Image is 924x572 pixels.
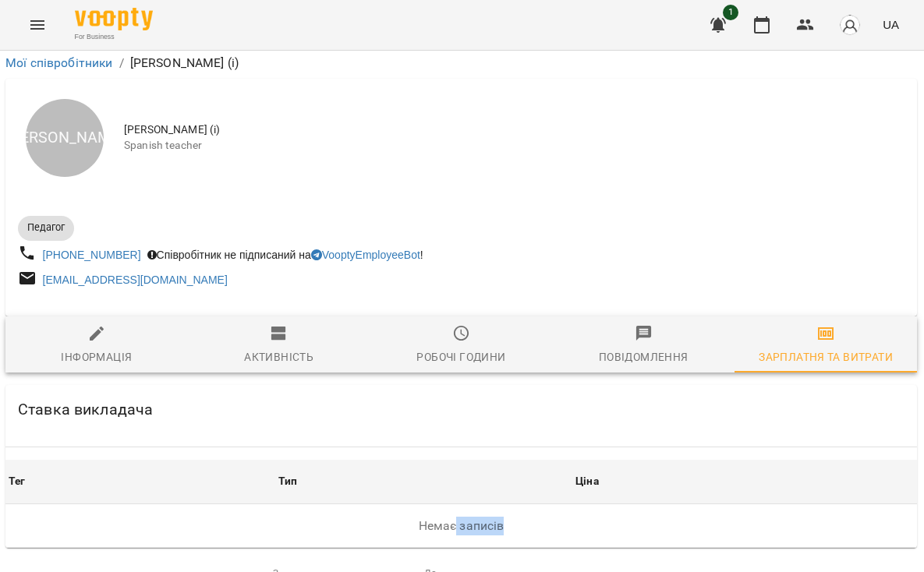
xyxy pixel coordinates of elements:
span: Педагог [18,221,74,235]
div: Активність [244,348,313,366]
a: [EMAIL_ADDRESS][DOMAIN_NAME] [43,274,228,286]
th: Тег [5,460,275,503]
div: Інформація [61,348,132,366]
a: Мої співробітники [5,55,113,70]
button: Menu [19,6,56,44]
span: For Business [75,32,153,42]
img: Voopty Logo [75,8,153,30]
div: Зарплатня та Витрати [759,348,893,366]
li: / [119,54,124,72]
span: [PERSON_NAME] (і) [124,122,905,138]
h6: Ставка викладача [18,397,153,422]
div: Повідомлення [599,348,689,366]
p: Немає записів [9,517,914,535]
div: [PERSON_NAME] [26,99,104,177]
p: [PERSON_NAME] (і) [130,54,239,72]
button: UA [876,10,905,39]
a: VooptyEmployeeBot [311,249,420,261]
img: avatar_s.png [839,14,861,36]
span: 1 [723,5,738,20]
th: Ціна [572,460,917,503]
span: Spanish teacher [124,138,905,154]
nav: breadcrumb [5,54,917,72]
th: Тип [275,460,572,503]
span: UA [883,16,899,33]
a: [PHONE_NUMBER] [43,249,141,261]
div: Робочі години [416,348,505,366]
div: Співробітник не підписаний на ! [144,244,427,266]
